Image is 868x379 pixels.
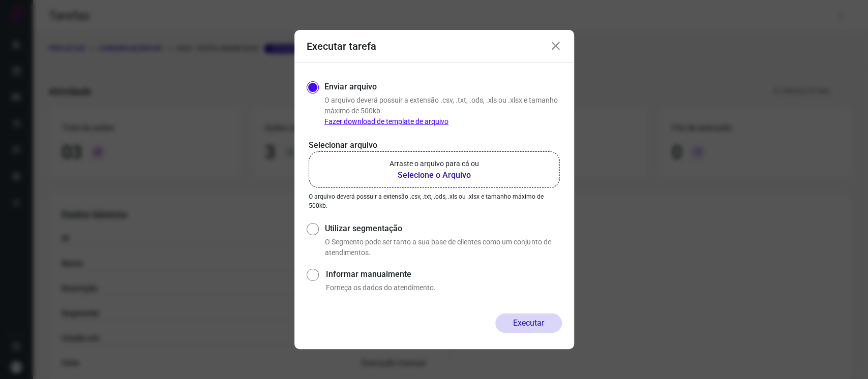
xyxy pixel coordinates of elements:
label: Utilizar segmentação [325,223,561,235]
p: O Segmento pode ser tanto a sua base de clientes como um conjunto de atendimentos. [325,237,561,258]
a: Fazer download de template de arquivo [324,117,448,125]
b: Selecione o Arquivo [390,169,479,181]
p: O arquivo deverá possuir a extensão .csv, .txt, .ods, .xls ou .xlsx e tamanho máximo de 500kb. [324,95,562,127]
p: Arraste o arquivo para cá ou [390,159,479,169]
p: O arquivo deverá possuir a extensão .csv, .txt, .ods, .xls ou .xlsx e tamanho máximo de 500kb. [309,192,560,210]
p: Selecionar arquivo [309,139,560,151]
p: Forneça os dados do atendimento. [326,282,561,293]
h3: Executar tarefa [307,40,376,52]
button: Executar [495,313,562,333]
label: Enviar arquivo [324,81,377,93]
label: Informar manualmente [326,268,561,280]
